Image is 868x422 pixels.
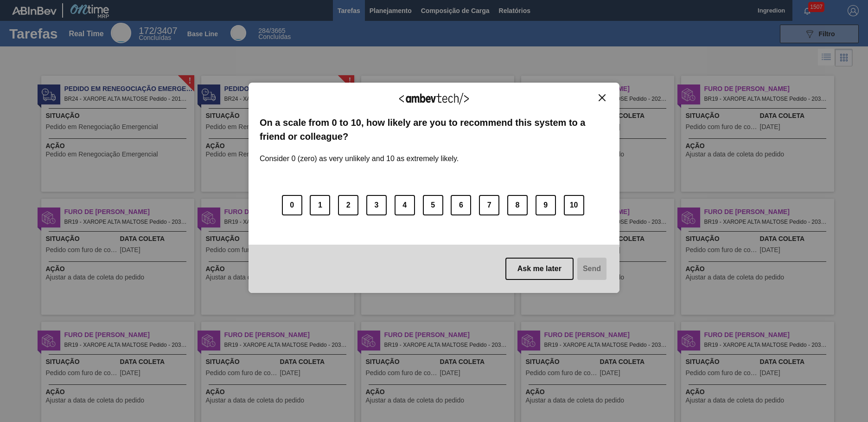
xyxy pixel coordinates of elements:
button: Ask me later [505,258,574,280]
button: 7 [479,195,499,215]
img: Logo Ambevtech [399,93,469,104]
button: 8 [507,195,528,215]
label: Consider 0 (zero) as very unlikely and 10 as extremely likely. [260,143,459,163]
button: 9 [536,195,556,215]
button: 5 [423,195,443,215]
img: Close [599,94,606,101]
button: 2 [338,195,358,215]
label: On a scale from 0 to 10, how likely are you to recommend this system to a friend or colleague? [260,116,608,144]
button: 6 [451,195,471,215]
button: 10 [564,195,584,215]
button: 0 [282,195,302,215]
button: Close [596,94,608,102]
button: 3 [366,195,387,215]
button: 4 [395,195,415,215]
button: 1 [310,195,330,215]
